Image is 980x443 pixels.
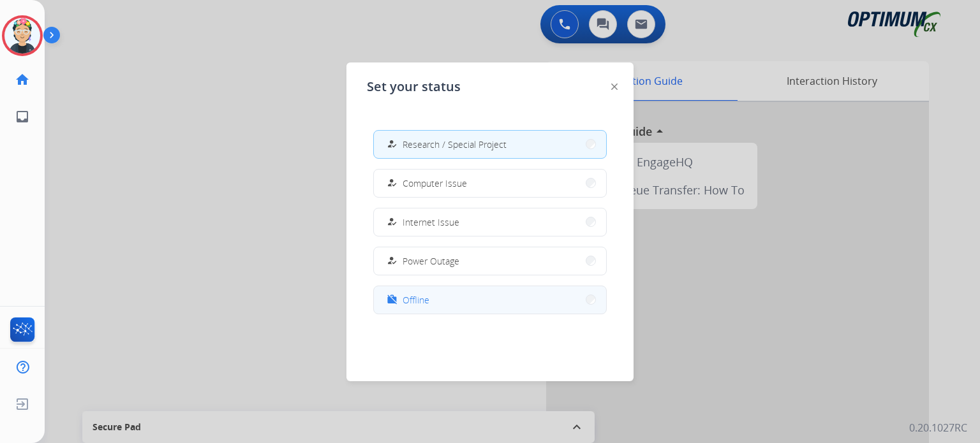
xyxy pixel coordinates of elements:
[374,247,606,275] button: Power Outage
[403,177,467,190] span: Computer Issue
[387,256,397,266] mat-icon: how_to_reg
[403,293,429,307] span: Offline
[15,109,30,124] mat-icon: inbox
[403,138,507,151] span: Research / Special Project
[367,78,461,96] span: Set your status
[374,208,606,236] button: Internet Issue
[387,178,397,189] mat-icon: how_to_reg
[374,170,606,197] button: Computer Issue
[387,294,397,305] mat-icon: work_off
[387,217,397,228] mat-icon: how_to_reg
[374,286,606,314] button: Offline
[909,420,967,435] p: 0.20.1027RC
[611,84,618,90] img: close-button
[403,215,459,229] span: Internet Issue
[374,131,606,158] button: Research / Special Project
[387,139,397,150] mat-icon: how_to_reg
[403,254,459,268] span: Power Outage
[15,72,30,87] mat-icon: home
[4,18,40,54] img: avatar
